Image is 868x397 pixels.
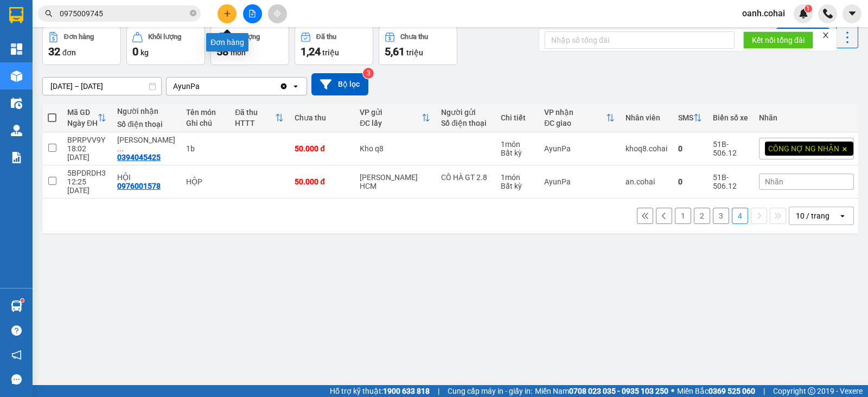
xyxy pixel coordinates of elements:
strong: 0708 023 035 - 0935 103 250 [569,387,668,395]
div: Biển số xe [713,113,748,122]
div: Văn Dung Minh [117,136,175,153]
span: ⚪️ [671,389,674,393]
span: | [438,385,439,397]
svg: open [838,212,847,220]
div: Ghi chú [186,119,224,127]
div: 0976001578 [117,182,161,190]
sup: 3 [363,68,374,79]
input: Selected AyunPa. [201,81,202,92]
span: | [763,385,765,397]
button: Khối lượng0kg [126,26,205,65]
span: 1,24 [301,45,321,58]
span: aim [273,10,281,17]
div: 50.000 đ [295,144,349,153]
button: file-add [243,4,262,23]
img: phone-icon [823,9,833,18]
span: 5,61 [385,45,405,58]
div: Kho q8 [360,144,430,153]
div: Người gửi [441,108,490,117]
div: Chưa thu [295,113,349,122]
span: file-add [248,10,256,17]
div: Mã GD [67,108,98,117]
div: an.cohai [626,177,667,186]
span: 1 [806,5,810,12]
span: plus [224,10,231,17]
span: close-circle [190,10,196,16]
div: Bất kỳ [501,149,533,157]
span: Miền Bắc [677,385,755,397]
div: 0 [678,177,702,186]
div: Chưa thu [400,33,428,41]
div: Số điện thoại [117,120,175,129]
span: Nhãn [765,177,783,186]
div: HỘP [186,177,224,186]
span: món [231,48,246,57]
span: Kết nối tổng đài [752,34,805,46]
img: warehouse-icon [11,98,22,109]
input: Tìm tên, số ĐT hoặc mã đơn [60,8,188,20]
div: 0394045425 [117,153,161,162]
sup: 1 [21,299,24,302]
span: copyright [808,387,815,395]
span: close-circle [190,9,196,19]
div: VP nhận [544,108,606,117]
div: khoq8.cohai [626,144,667,153]
div: 0 [678,144,702,153]
strong: 1900 633 818 [383,387,430,395]
button: Số lượng58món [210,26,289,65]
button: 4 [732,208,748,224]
div: Nhân viên [626,113,667,122]
div: Đơn hàng [64,33,94,41]
div: Ngày ĐH [67,119,98,127]
div: HTTT [235,119,275,127]
button: 3 [713,208,729,224]
th: Toggle SortBy [62,104,112,132]
input: Select a date range. [43,78,161,95]
th: Toggle SortBy [229,104,289,132]
button: Đã thu1,24 triệu [295,26,373,65]
div: Khối lượng [148,33,181,41]
button: aim [268,4,287,23]
svg: Clear value [279,82,288,91]
div: AyunPa [544,144,615,153]
button: Bộ lọc [311,73,368,95]
div: Bất kỳ [501,182,533,190]
img: icon-new-feature [799,9,808,18]
div: 51B-506.12 [713,173,748,190]
button: Đơn hàng32đơn [42,26,121,65]
div: VP gửi [360,108,422,117]
div: 12:25 [DATE] [67,177,106,195]
div: 51B-506.12 [713,140,748,157]
span: 58 [216,45,228,58]
img: logo-vxr [9,7,23,23]
div: AyunPa [173,81,200,92]
div: HỘI [117,173,175,182]
span: triệu [322,48,339,57]
span: Hỗ trợ kỹ thuật: [330,385,430,397]
button: Chưa thu5,61 triệu [379,26,457,65]
div: Người nhận [117,107,175,116]
span: message [11,374,22,385]
span: ... [117,144,124,153]
img: solution-icon [11,152,22,163]
span: oanh.cohai [733,7,794,20]
div: 10 / trang [796,210,829,221]
th: Toggle SortBy [354,104,436,132]
div: BPRPVV9Y [67,136,106,144]
span: Cung cấp máy in - giấy in: [448,385,532,397]
div: Đã thu [235,108,275,117]
div: ĐC giao [544,119,606,127]
img: warehouse-icon [11,71,22,82]
div: Chi tiết [501,113,533,122]
img: warehouse-icon [11,125,22,136]
strong: 0369 525 060 [709,387,755,395]
sup: 1 [805,5,812,12]
div: 1 món [501,173,533,182]
span: CÔNG NỢ NG NHẬN [768,144,839,153]
div: Tên món [186,108,224,117]
span: caret-down [847,9,857,18]
button: 1 [675,208,691,224]
svg: open [291,82,300,91]
button: 2 [694,208,710,224]
button: caret-down [843,4,861,23]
